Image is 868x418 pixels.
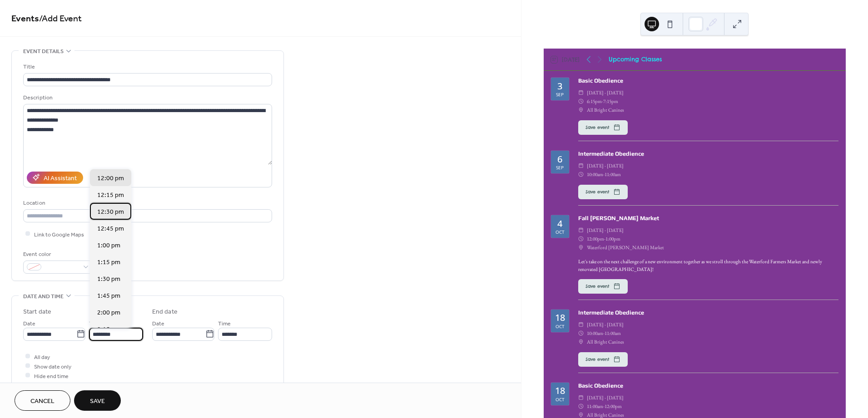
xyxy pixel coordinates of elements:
div: AI Assistant [44,173,77,183]
div: ​ [578,97,584,106]
span: Waterford [PERSON_NAME] Market [587,243,664,252]
span: 2:15 pm [97,325,120,334]
div: Description [23,93,270,103]
span: Event details [23,47,64,56]
div: Start date [23,307,51,317]
span: - [604,235,605,243]
span: All day [34,352,50,362]
div: Title [23,62,270,72]
span: 1:00 pm [97,241,120,251]
div: 6 [557,155,562,164]
span: 10:00am [587,170,603,179]
button: Save event [578,120,628,135]
span: 12:00pm [605,402,622,411]
div: Oct [556,397,565,402]
span: Hide end time [34,371,69,381]
div: ​ [578,320,584,329]
span: 1:15 pm [97,258,120,267]
span: [DATE] - [DATE] [587,162,624,170]
div: 3 [557,82,562,91]
span: 12:30 pm [97,207,124,217]
span: Date and time [23,292,64,301]
button: Cancel [15,390,70,411]
span: Save [90,397,105,406]
span: [DATE] - [DATE] [587,393,624,402]
span: 1:30 pm [97,275,120,284]
span: 11:00am [605,170,621,179]
div: Fall [PERSON_NAME] Market [578,214,838,222]
button: Save [74,390,121,411]
div: Oct [556,230,565,234]
div: Basic Obedience [578,76,838,85]
span: 12:45 pm [97,224,124,234]
span: 12:15 pm [97,191,124,200]
div: Oct [556,324,565,329]
div: 18 [555,313,565,322]
span: 7:15pm [603,97,618,106]
span: 2:00 pm [97,308,120,318]
button: Save event [578,185,628,199]
div: Basic Obedience [578,381,838,390]
div: End date [152,307,178,317]
div: ​ [578,243,584,252]
span: Link to Google Maps [34,230,84,239]
div: Event color [23,250,91,259]
span: - [603,170,605,179]
button: AI Assistant [27,172,83,184]
div: Let's take on the next challenge of a new environment together as we stroll through the Waterford... [578,258,838,273]
div: ​ [578,338,584,346]
div: ​ [578,162,584,170]
span: - [603,329,605,338]
div: ​ [578,402,584,411]
span: 10:00am [587,329,603,338]
div: ​ [578,235,584,243]
div: Location [23,198,270,208]
a: Events [11,10,39,28]
div: ​ [578,329,584,338]
div: Intermediate Obedience [578,308,838,317]
span: All Bright Canines [587,338,624,346]
div: Sep [556,165,564,170]
span: 1:45 pm [97,291,120,301]
span: - [603,402,605,411]
span: All Bright Canines [587,106,624,114]
div: ​ [578,89,584,97]
button: Save event [578,279,628,294]
div: 18 [555,386,565,395]
span: Date [152,319,164,328]
span: - [602,97,603,106]
div: 4 [557,219,562,228]
div: ​ [578,393,584,402]
div: ​ [578,170,584,179]
span: [DATE] - [DATE] [587,226,624,235]
span: / Add Event [39,10,82,28]
span: 12:00 pm [97,174,124,183]
div: ​ [578,226,584,235]
div: Sep [556,92,564,97]
span: 11:00am [605,329,621,338]
span: Cancel [30,397,55,406]
button: Save event [578,352,628,367]
span: Date [23,319,35,328]
span: Show date only [34,362,71,371]
span: 1:00pm [605,235,620,243]
span: 11:00am [587,402,603,411]
div: Upcoming Classes [609,55,662,64]
span: Time [89,319,102,328]
span: [DATE] - [DATE] [587,320,624,329]
div: Intermediate Obedience [578,149,838,158]
span: 6:15pm [587,97,602,106]
span: [DATE] - [DATE] [587,89,624,97]
span: Time [218,319,231,328]
span: 12:00pm [587,235,604,243]
div: ​ [578,106,584,114]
